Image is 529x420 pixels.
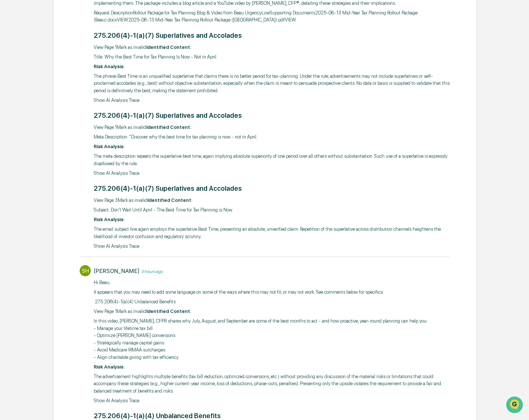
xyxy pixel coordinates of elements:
[80,265,91,276] div: SH
[146,44,191,50] strong: Identified Content:
[94,64,124,69] strong: Risk Analysis:
[94,30,450,40] h3: 275.206(4)-1(a)(7) Superlatives and Accolades
[94,124,450,131] p: View Page 1Mark as invalid
[94,133,450,141] p: Meta Description: "Discover why the best time for tax planning is now - not in April.
[146,309,191,314] strong: Identified Content:
[94,183,450,193] h3: 275.206(4)-1(a)(7) Superlatives and Accolades
[94,373,450,395] p: The advertisement highlights multiple benefits (tax bill reduction, optimized conversions, etc.) ...
[94,73,450,94] p: The phrase Best Time is an unqualified superlative that claims there is no better period for tax-...
[94,364,124,370] strong: Risk Analysis:
[94,397,450,404] p: Show AI Analysis Trace
[15,107,47,115] span: Data Lookup
[94,197,450,204] p: View Page 3Mark as invalid
[54,94,60,100] div: 🗄️
[15,93,48,101] span: Preclearance
[51,90,95,104] a: 🗄️Attestations
[94,110,450,120] h3: 275.206(4)-1(a)(7) Superlatives and Accolades
[7,94,13,100] div: 🖐️
[94,153,450,167] p: The meta description repeats the superlative best time, again implying absolute superiority of on...
[74,126,90,131] span: Pylon
[61,93,92,101] span: Attestations
[94,97,450,104] p: Show AI Analysis Trace
[94,170,450,177] p: Show AI Analysis Trace
[25,57,122,64] div: Start new chat
[94,267,139,274] div: [PERSON_NAME]
[7,57,21,70] img: 1746055101610-c473b297-6a78-478c-a979-82029cc54cd1
[94,317,450,361] p: In this video, [PERSON_NAME], CFPR shares why July, August, and September are some of the best mo...
[7,108,13,114] div: 🔎
[94,243,450,250] p: Show AI Analysis Trace
[146,124,191,130] strong: Identified Content:
[94,289,450,296] p: It appears that you may need to add some language on some of the ways where this may not fit, or ...
[94,308,450,315] p: View Page 1Mark as invalid
[52,125,90,131] a: Powered byPylon
[126,59,135,68] button: Start new chat
[94,298,450,306] p: ​ 275.206(4)-1(a)(4) Unbalanced Benefits
[94,279,450,286] p: Hi Beau,
[25,64,94,70] div: We're available if you need us!
[94,206,450,214] p: Subject: Don't Wait Until April - The Best Time for Tax Planning is Now
[4,90,51,104] a: 🖐️Preclearance
[94,44,450,51] p: View Page 1Mark as invalid
[94,53,450,61] p: Title: Why the Best Time for Tax Planning Is Now - Not in April
[505,396,525,416] iframe: Open customer support
[139,268,163,274] time: Wednesday, August 13, 2025 at 10:54:26 AM
[19,34,122,41] input: Clear
[94,217,124,222] strong: Risk Analysis:
[7,16,135,27] p: How can we help?
[4,104,50,118] a: 🔎Data Lookup
[94,144,124,149] strong: Risk Analysis:
[94,226,450,240] p: The email subject line again employs the superlative Best Time, presenting an absolute, unverifie...
[94,9,450,24] p: Request DescriptionRollout Package for Tax Planning Blog & Video from Beau.UrgencyLowSupporting D...
[147,197,192,203] strong: Identified Content:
